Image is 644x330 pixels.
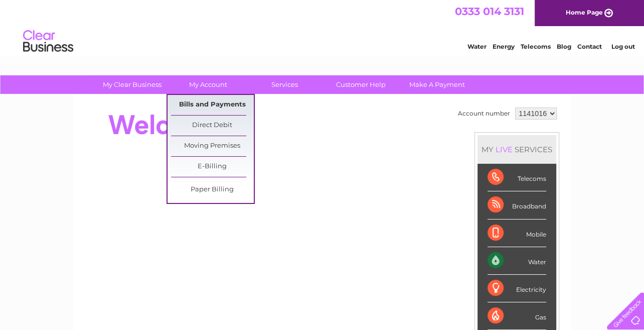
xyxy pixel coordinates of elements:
div: Water [488,247,546,275]
div: Gas [488,302,546,330]
a: Blog [557,43,571,50]
a: My Clear Business [91,75,174,94]
a: E-Billing [171,157,254,177]
a: Direct Debit [171,116,254,136]
a: Paper Billing [171,180,254,200]
div: Broadband [488,191,546,219]
div: Mobile [488,219,546,247]
div: LIVE [494,145,515,154]
a: Contact [577,43,602,50]
a: Log out [611,43,634,50]
div: Telecoms [488,164,546,191]
a: Water [467,43,487,50]
div: MY SERVICES [477,135,556,164]
a: Make A Payment [396,75,478,94]
a: Moving Premises [171,136,254,156]
td: Account number [455,105,513,122]
img: logo.png [23,26,74,57]
a: Services [243,75,326,94]
a: Telecoms [521,43,551,50]
a: 0333 014 3131 [455,5,524,18]
a: Customer Help [319,75,402,94]
div: Clear Business is a trading name of Verastar Limited (registered in [GEOGRAPHIC_DATA] No. 3667643... [86,6,560,49]
a: My Account [167,75,250,94]
a: Bills and Payments [171,95,254,115]
a: Energy [493,43,515,50]
div: Electricity [488,275,546,302]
